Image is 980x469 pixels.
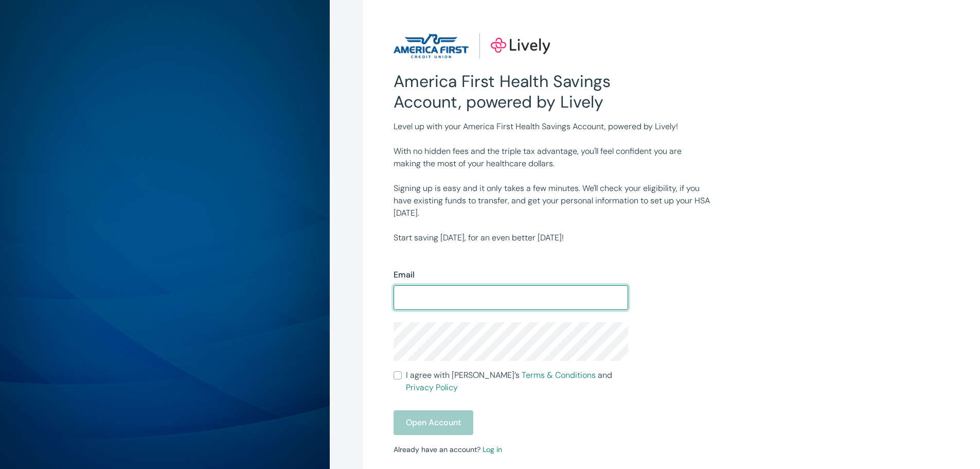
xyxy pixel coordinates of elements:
p: With no hidden fees and the triple tax advantage, you'll feel confident you are making the most o... [394,145,710,170]
p: Signing up is easy and it only takes a few minutes. We'll check your eligibility, if you have exi... [394,182,710,219]
a: Terms & Conditions [522,370,596,380]
span: I agree with [PERSON_NAME]’s and [406,369,628,394]
small: Already have an account? [394,445,502,454]
p: Start saving [DATE], for an even better [DATE]! [394,232,710,244]
h2: America First Health Savings Account, powered by Lively [394,71,628,112]
label: Email [394,269,415,281]
img: Lively [394,33,550,59]
p: Level up with your America First Health Savings Account, powered by Lively! [394,120,710,133]
a: Privacy Policy [406,382,458,393]
a: Log in [483,445,502,454]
